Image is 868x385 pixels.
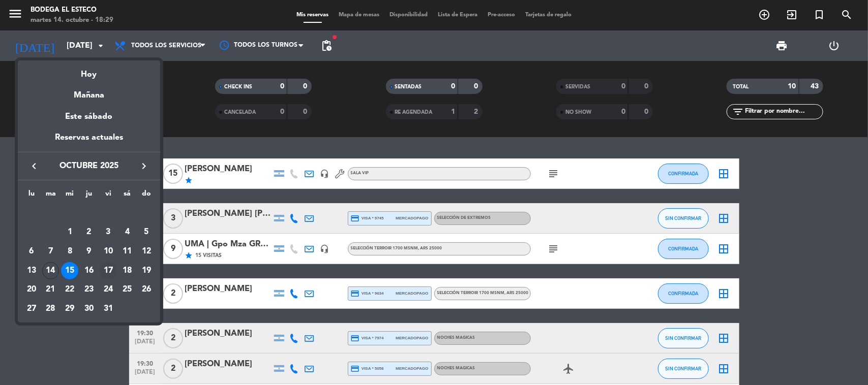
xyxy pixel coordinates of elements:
div: 14 [42,262,59,279]
div: 17 [100,262,117,279]
td: 31 de octubre de 2025 [99,299,118,318]
div: 10 [100,243,117,260]
td: 24 de octubre de 2025 [99,280,118,300]
td: 9 de octubre de 2025 [79,242,99,261]
button: keyboard_arrow_left [25,159,43,173]
td: 20 de octubre de 2025 [22,280,41,300]
td: 4 de octubre de 2025 [118,222,137,242]
div: Hoy [18,60,160,81]
div: 24 [100,281,117,298]
td: 19 de octubre de 2025 [137,261,156,280]
div: 27 [23,300,40,317]
div: 5 [138,223,155,241]
td: 6 de octubre de 2025 [22,242,41,261]
div: 25 [118,281,136,298]
th: lunes [22,188,41,204]
td: 16 de octubre de 2025 [79,261,99,280]
div: 12 [138,243,155,260]
div: 2 [80,223,98,241]
td: 15 de octubre de 2025 [60,261,79,280]
td: 29 de octubre de 2025 [60,299,79,318]
th: jueves [79,188,99,204]
td: 30 de octubre de 2025 [79,299,99,318]
div: 30 [80,300,98,317]
div: 22 [61,281,78,298]
div: 18 [118,262,136,279]
td: OCT. [22,204,156,223]
div: 26 [138,281,155,298]
th: sábado [118,188,137,204]
div: 28 [42,300,59,317]
td: 14 de octubre de 2025 [41,261,61,280]
td: 7 de octubre de 2025 [41,242,61,261]
div: 16 [80,262,98,279]
div: 7 [42,243,59,260]
div: 1 [61,223,78,241]
div: 6 [23,243,40,260]
td: 27 de octubre de 2025 [22,299,41,318]
th: viernes [99,188,118,204]
td: 18 de octubre de 2025 [118,261,137,280]
div: 31 [100,300,117,317]
div: 9 [80,243,98,260]
div: 13 [23,262,40,279]
div: 4 [118,223,136,241]
td: 1 de octubre de 2025 [60,222,79,242]
td: 3 de octubre de 2025 [99,222,118,242]
td: 2 de octubre de 2025 [79,222,99,242]
td: 11 de octubre de 2025 [118,242,137,261]
div: 29 [61,300,78,317]
td: 25 de octubre de 2025 [118,280,137,300]
div: 23 [80,281,98,298]
i: keyboard_arrow_left [28,160,40,172]
div: 21 [42,281,59,298]
td: 5 de octubre de 2025 [137,222,156,242]
span: octubre 2025 [43,159,135,173]
div: 20 [23,281,40,298]
div: Este sábado [18,103,160,131]
div: 3 [100,223,117,241]
td: 10 de octubre de 2025 [99,242,118,261]
div: 8 [61,243,78,260]
div: 15 [61,262,78,279]
td: 23 de octubre de 2025 [79,280,99,300]
td: 12 de octubre de 2025 [137,242,156,261]
th: miércoles [60,188,79,204]
div: Mañana [18,81,160,102]
td: 8 de octubre de 2025 [60,242,79,261]
td: 21 de octubre de 2025 [41,280,61,300]
div: Reservas actuales [18,131,160,152]
td: 28 de octubre de 2025 [41,299,61,318]
td: 17 de octubre de 2025 [99,261,118,280]
th: domingo [137,188,156,204]
div: 19 [138,262,155,279]
i: keyboard_arrow_right [138,160,150,172]
button: keyboard_arrow_right [135,159,153,173]
td: 22 de octubre de 2025 [60,280,79,300]
td: 13 de octubre de 2025 [22,261,41,280]
td: 26 de octubre de 2025 [137,280,156,300]
div: 11 [118,243,136,260]
th: martes [41,188,61,204]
